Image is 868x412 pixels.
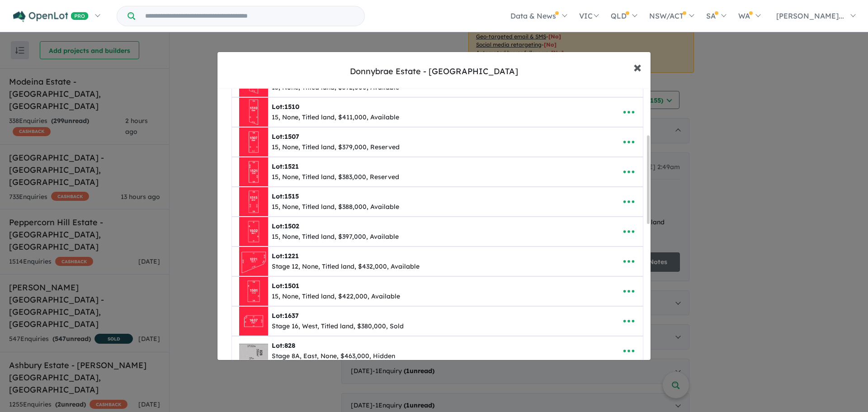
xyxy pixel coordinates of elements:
img: Donnybrae%20Estate%20-%20Donnybrook%20-%20Lot%201515___1748839814.jpg [239,187,268,216]
div: 15, None, Titled land, $388,000, Available [272,202,399,213]
span: 1510 [284,103,299,111]
b: Lot: [272,192,299,200]
span: 1502 [284,222,299,230]
div: 15, None, Titled land, $383,000, Reserved [272,172,399,183]
span: 1221 [284,252,299,260]
img: Donnybrae%20Estate%20-%20Donnybrook%20-%20Lot%201637___1736394858.jpg [239,307,268,336]
b: Lot: [272,103,299,111]
img: Openlot PRO Logo White [13,11,89,22]
input: Try estate name, suburb, builder or developer [137,6,363,26]
img: Donnybrae%20Estate%20-%20Donnybrook%20-%20Lot%201521___1748480804.jpg [239,157,268,186]
b: Lot: [272,341,295,350]
span: × [633,57,642,76]
span: 1515 [284,192,299,200]
span: 828 [284,341,295,350]
img: Donnybrae%20Estate%20-%20Donnybrook%20-%20Lot%201221___1736394989.jpg [239,247,268,276]
div: 15, None, Titled land, $397,000, Available [272,232,399,242]
span: 1501 [284,282,299,290]
img: Donnybrae%20Estate%20-%20Donnybrook%20-%20Lot%201510___1748480412.jpg [239,98,268,127]
span: 1521 [284,162,299,170]
img: Donnybrae%20Estate%20-%20Donnybrook%20-%20Lot%201501___1749524405.jpg [239,277,268,306]
b: Lot: [272,312,299,320]
b: Lot: [272,133,299,141]
div: 15, None, Titled land, $422,000, Available [272,291,400,302]
span: 1507 [284,133,299,141]
b: Lot: [272,162,299,170]
span: 1637 [284,312,299,320]
div: 15, None, Titled land, $411,000, Available [272,112,399,123]
b: Lot: [272,282,299,290]
img: Donnybrae%20Estate%20-%20Donnybrook%20-%20Lot%201507___1748573076.jpg [239,128,268,156]
div: Stage 16, West, Titled land, $380,000, Sold [272,321,404,332]
div: Stage 8A, East, None, $463,000, Hidden [272,351,395,362]
div: Donnybrae Estate - [GEOGRAPHIC_DATA] [350,66,518,77]
img: Donnybrae%20Estate%20-%20Donnybrook%20-%20Lot%20828___1737431658.jpg [239,336,268,365]
img: Donnybrae%20Estate%20-%20Donnybrook%20-%20Lot%201502___1748572859.jpg [239,217,268,246]
b: Lot: [272,252,299,260]
span: [PERSON_NAME]... [776,11,844,20]
div: 15, None, Titled land, $379,000, Reserved [272,142,400,153]
b: Lot: [272,222,299,230]
div: Stage 12, None, Titled land, $432,000, Available [272,261,420,272]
